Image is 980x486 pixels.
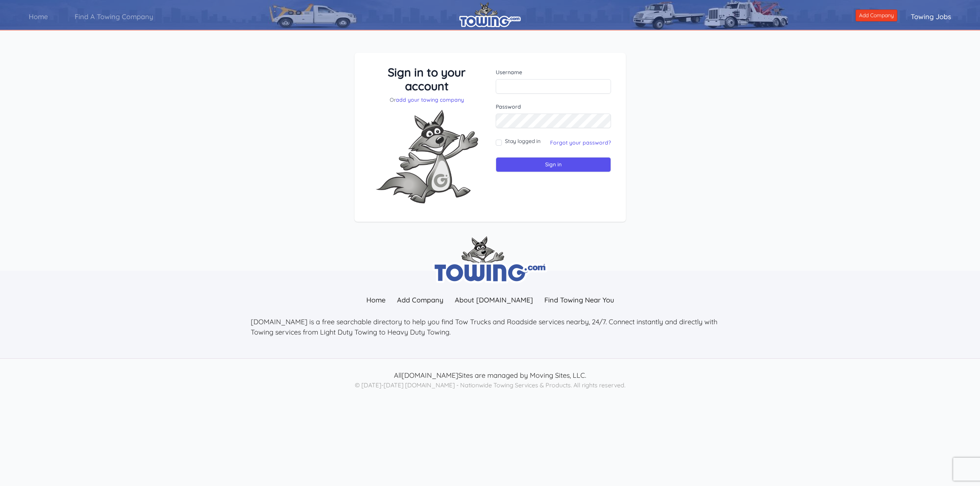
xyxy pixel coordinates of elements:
[396,96,464,103] a: add your towing company
[369,65,485,93] h3: Sign in to your account
[496,103,611,111] label: Password
[251,370,729,380] p: All Sites are managed by Moving Sites, LLC.
[505,137,541,145] label: Stay logged in
[496,68,611,76] label: Username
[61,6,167,28] a: Find A Towing Company
[402,371,458,380] a: [DOMAIN_NAME]
[251,317,729,337] p: [DOMAIN_NAME] is a free searchable directory to help you find Tow Trucks and Roadside services ne...
[550,139,611,146] a: Forgot your password?
[391,292,449,308] a: Add Company
[355,381,626,389] span: © [DATE]-[DATE] [DOMAIN_NAME] - Nationwide Towing Services & Products. All rights reserved.
[539,292,620,308] a: Find Towing Near You
[449,292,539,308] a: About [DOMAIN_NAME]
[15,6,61,28] a: Home
[369,104,484,210] img: Fox-Excited.png
[361,292,391,308] a: Home
[459,2,521,27] img: logo.png
[897,6,965,28] a: Towing Jobs
[856,10,897,21] a: Add Company
[369,96,485,104] p: Or
[496,157,611,172] input: Sign in
[433,236,547,283] img: towing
